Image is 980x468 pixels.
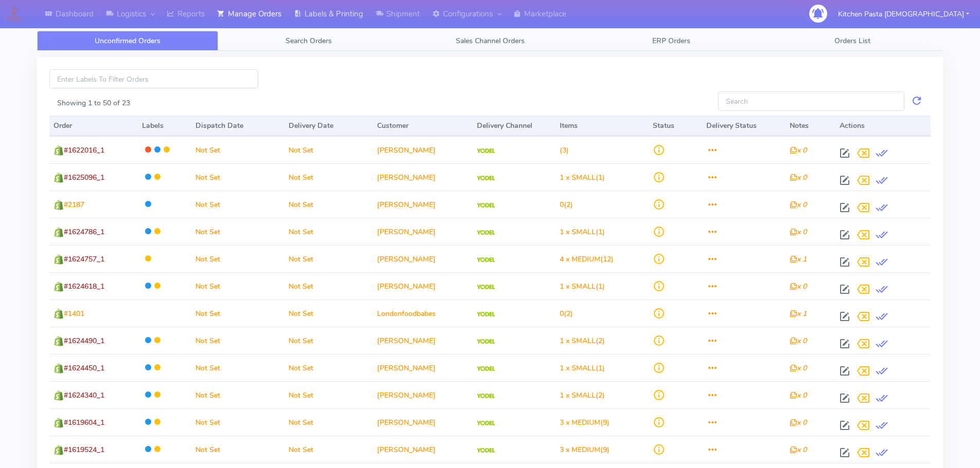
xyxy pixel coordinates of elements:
i: x 0 [790,145,807,155]
i: x 1 [790,309,807,319]
span: #1624618_1 [64,282,104,291]
span: Search Orders [286,36,332,46]
span: (2) [560,336,605,346]
td: Not Set [284,436,373,463]
span: 0 [560,309,564,319]
td: Not Set [191,218,284,245]
td: Not Set [284,136,373,163]
td: Not Set [191,436,284,463]
td: [PERSON_NAME] [373,408,473,436]
span: (1) [560,363,605,373]
td: [PERSON_NAME] [373,191,473,218]
span: (12) [560,254,614,264]
td: [PERSON_NAME] [373,381,473,408]
td: Not Set [284,245,373,272]
span: 1 x SMALL [560,363,596,373]
td: Londonfoodbabes [373,299,473,327]
span: ERP Orders [652,36,690,46]
td: [PERSON_NAME] [373,218,473,245]
td: Not Set [191,272,284,299]
span: #1619604_1 [64,418,104,427]
td: Not Set [284,354,373,381]
td: Not Set [191,381,284,408]
img: Yodel [477,339,495,344]
i: x 1 [790,254,807,264]
th: Delivery Date [284,116,373,136]
span: 1 x SMALL [560,227,596,237]
span: 1 x SMALL [560,336,596,346]
i: x 0 [790,227,807,237]
td: Not Set [284,218,373,245]
span: (1) [560,173,605,182]
td: Not Set [284,191,373,218]
td: [PERSON_NAME] [373,136,473,163]
span: (9) [560,445,610,455]
span: 1 x SMALL [560,390,596,400]
th: Status [649,116,703,136]
span: 4 x MEDIUM [560,254,600,264]
img: Yodel [477,421,495,426]
span: Unconfirmed Orders [95,36,161,46]
img: Yodel [477,448,495,453]
button: Kitchen Pasta [DEMOGRAPHIC_DATA] [830,4,977,25]
th: Dispatch Date [191,116,284,136]
input: Enter Labels To Filter Orders [49,69,258,88]
span: #1624786_1 [64,227,104,237]
td: [PERSON_NAME] [373,327,473,354]
th: Actions [835,116,931,136]
td: [PERSON_NAME] [373,354,473,381]
span: #1624450_1 [64,363,104,373]
td: Not Set [284,272,373,299]
i: x 0 [790,445,807,455]
img: Yodel [477,176,495,181]
img: Yodel [477,203,495,208]
i: x 0 [790,282,807,291]
span: #1625096_1 [64,173,104,182]
span: #1401 [64,309,84,319]
img: Yodel [477,394,495,399]
span: (1) [560,227,605,237]
td: Not Set [284,163,373,191]
img: Yodel [477,285,495,290]
td: Not Set [191,245,284,272]
span: Orders List [834,36,870,46]
i: x 0 [790,173,807,182]
span: #2187 [64,200,84,210]
td: Not Set [284,327,373,354]
span: 3 x MEDIUM [560,445,600,455]
th: Delivery Status [702,116,785,136]
td: Not Set [191,354,284,381]
th: Items [556,116,649,136]
td: Not Set [191,191,284,218]
i: x 0 [790,418,807,427]
i: x 0 [790,363,807,373]
ul: Tabs [37,31,943,51]
i: x 0 [790,336,807,346]
td: [PERSON_NAME] [373,272,473,299]
i: x 0 [790,390,807,400]
span: (3) [560,145,569,155]
span: 1 x SMALL [560,282,596,291]
img: Yodel [477,148,495,154]
span: 3 x MEDIUM [560,418,600,427]
span: (2) [560,309,573,319]
td: Not Set [284,381,373,408]
td: Not Set [191,163,284,191]
img: Yodel [477,312,495,317]
th: Delivery Channel [473,116,556,136]
img: Yodel [477,230,495,235]
span: #1622016_1 [64,145,104,155]
img: Yodel [477,257,495,263]
input: Search [718,91,904,110]
td: Not Set [284,408,373,436]
th: Customer [373,116,473,136]
td: Not Set [191,327,284,354]
th: Order [49,116,138,136]
td: Not Set [191,299,284,327]
td: Not Set [284,299,373,327]
span: #1624490_1 [64,336,104,346]
span: (1) [560,282,605,291]
label: Showing 1 to 50 of 23 [57,98,130,108]
span: (9) [560,418,610,427]
th: Labels [138,116,192,136]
